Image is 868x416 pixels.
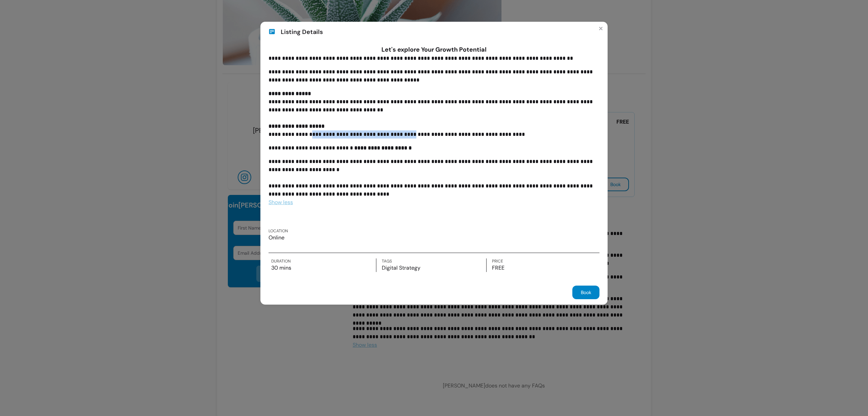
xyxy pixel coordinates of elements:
p: FREE [492,264,597,272]
p: 30 mins [271,264,376,272]
button: Book [572,286,599,299]
label: Location [269,228,288,234]
label: Tags [382,258,487,264]
h1: Let's explore Your Growth Potential [269,45,599,54]
button: Close [595,23,606,34]
span: Listing Details [281,27,323,37]
span: Show less [269,199,293,206]
p: Digital Strategy [382,264,487,272]
label: Duration [271,258,376,264]
p: Online [269,234,288,242]
label: Price [492,258,597,264]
